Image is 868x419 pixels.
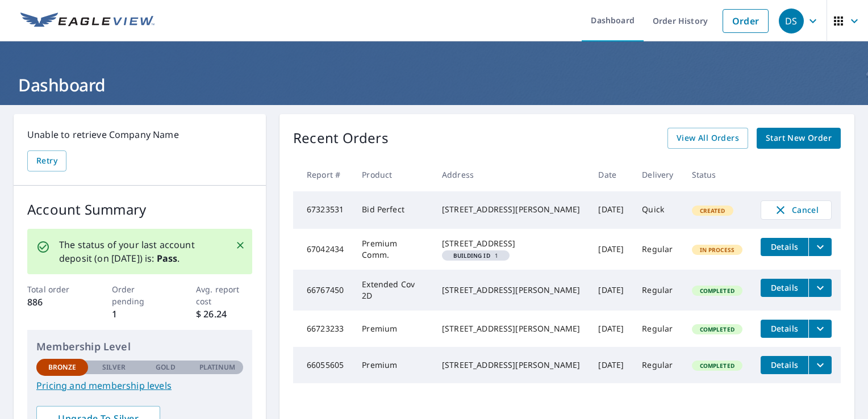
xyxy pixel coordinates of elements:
[693,362,741,370] span: Completed
[693,325,741,333] span: Completed
[112,283,168,307] p: Order pending
[633,347,682,383] td: Regular
[442,204,580,215] div: [STREET_ADDRESS][PERSON_NAME]
[808,279,832,297] button: filesDropdownBtn-66767450
[353,347,433,383] td: Premium
[761,238,808,256] button: detailsBtn-67042434
[442,284,580,296] div: [STREET_ADDRESS][PERSON_NAME]
[442,238,580,249] div: [STREET_ADDRESS]
[102,362,126,372] p: Silver
[233,238,248,253] button: Close
[633,158,682,191] th: Delivery
[196,307,252,321] p: $ 26.24
[633,311,682,347] td: Regular
[633,229,682,270] td: Regular
[773,203,820,217] span: Cancel
[353,270,433,311] td: Extended Cov 2D
[59,238,222,265] p: The status of your last account deposit (on [DATE]) is: .
[589,270,633,311] td: [DATE]
[156,362,175,372] p: Gold
[446,253,505,258] span: 1
[196,283,252,307] p: Avg. report cost
[633,191,682,229] td: Quick
[589,347,633,383] td: [DATE]
[27,150,66,171] button: Retry
[767,359,802,370] span: Details
[353,229,433,270] td: Premium Comm.
[293,229,353,270] td: 67042434
[761,320,808,338] button: detailsBtn-66723233
[293,347,353,383] td: 66055605
[589,191,633,229] td: [DATE]
[293,128,389,149] p: Recent Orders
[767,282,802,293] span: Details
[808,238,832,256] button: filesDropdownBtn-67042434
[199,362,235,372] p: Platinum
[589,158,633,191] th: Date
[693,246,742,254] span: In Process
[761,200,832,220] button: Cancel
[453,253,490,258] em: Building ID
[808,356,832,374] button: filesDropdownBtn-66055605
[683,158,752,191] th: Status
[589,311,633,347] td: [DATE]
[442,359,580,371] div: [STREET_ADDRESS][PERSON_NAME]
[36,379,243,392] a: Pricing and membership levels
[36,154,57,168] span: Retry
[633,270,682,311] td: Regular
[693,287,741,295] span: Completed
[442,323,580,334] div: [STREET_ADDRESS][PERSON_NAME]
[293,311,353,347] td: 66723233
[433,158,589,191] th: Address
[293,158,353,191] th: Report #
[36,339,243,354] p: Membership Level
[157,252,178,265] b: Pass
[723,9,769,33] a: Order
[767,241,802,252] span: Details
[27,295,84,309] p: 886
[353,191,433,229] td: Bid Perfect
[693,207,732,215] span: Created
[677,131,739,145] span: View All Orders
[353,311,433,347] td: Premium
[761,356,808,374] button: detailsBtn-66055605
[293,270,353,311] td: 66767450
[14,73,854,97] h1: Dashboard
[589,229,633,270] td: [DATE]
[112,307,168,321] p: 1
[808,320,832,338] button: filesDropdownBtn-66723233
[27,199,252,220] p: Account Summary
[27,128,252,141] p: Unable to retrieve Company Name
[293,191,353,229] td: 67323531
[20,12,155,30] img: EV Logo
[766,131,832,145] span: Start New Order
[779,9,804,33] div: DS
[48,362,77,372] p: Bronze
[353,158,433,191] th: Product
[767,323,802,334] span: Details
[757,128,841,149] a: Start New Order
[27,283,84,295] p: Total order
[667,128,748,149] a: View All Orders
[761,279,808,297] button: detailsBtn-66767450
